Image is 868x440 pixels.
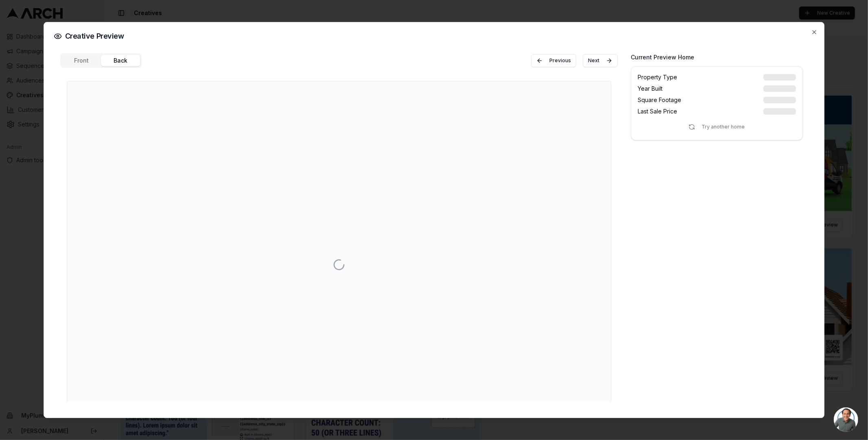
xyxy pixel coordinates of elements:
[531,54,576,67] button: Previous
[65,33,124,40] span: Creative Preview
[638,96,681,104] span: Square Footage
[101,55,140,66] button: Back
[638,73,677,81] span: Property Type
[583,54,618,67] button: Next
[638,85,662,93] span: Year Built
[631,53,803,61] h3: Current Preview Home
[62,55,101,66] button: Front
[638,107,677,115] span: Last Sale Price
